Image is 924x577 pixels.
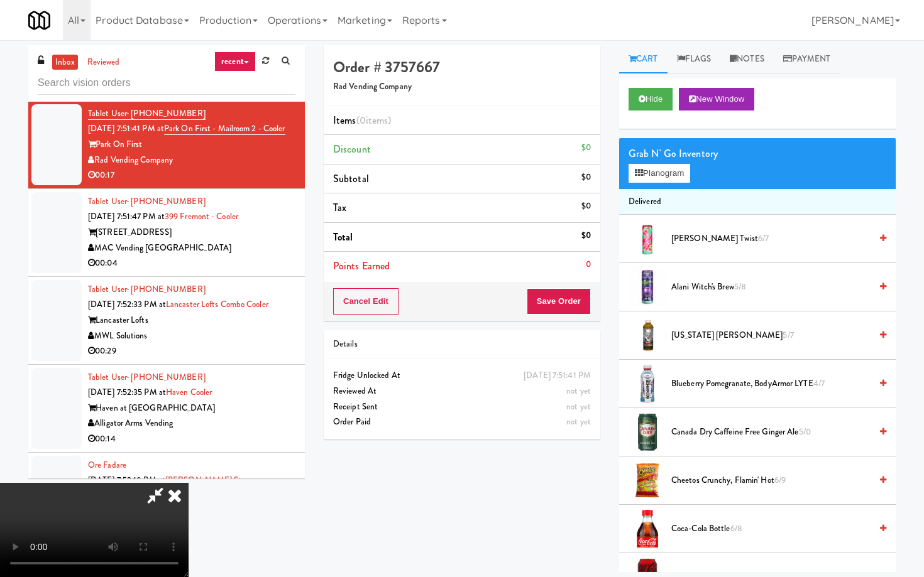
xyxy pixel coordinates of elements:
[38,72,295,95] input: Search vision orders
[28,9,50,31] img: Micromart
[88,107,206,120] a: Tablet User· [PHONE_NUMBER]
[88,386,166,398] span: [DATE] 7:52:35 PM at
[88,459,126,471] a: Ore Fadare
[88,210,165,222] span: [DATE] 7:51:47 PM at
[127,107,206,119] span: · [PHONE_NUMBER]
[88,313,295,328] div: Lancaster Lofts
[333,230,353,244] span: Total
[88,328,295,344] div: MWL Solutions
[333,368,591,384] div: Fridge Unlocked At
[165,474,252,486] a: [PERSON_NAME] Store
[28,277,305,365] li: Tablet User· [PHONE_NUMBER][DATE] 7:52:33 PM atLancaster lofts Combo CoolerLancaster LoftsMWL Sol...
[356,113,392,127] span: (0 )
[758,232,769,244] span: 6/7
[333,142,371,156] span: Discount
[366,113,388,127] ng-pluralize: items
[333,59,591,75] h4: Order # 3757667
[666,521,886,537] div: Coca-Cola Bottle6/8
[88,401,295,416] div: Haven at [GEOGRAPHIC_DATA]
[88,343,295,359] div: 00:29
[88,137,295,153] div: Park On First
[668,45,721,73] a: Flags
[28,101,305,189] li: Tablet User· [PHONE_NUMBER][DATE] 7:51:41 PM atPark on First - Mailroom 2 - CoolerPark On FirstRa...
[629,164,690,183] button: Planogram
[333,288,399,315] button: Cancel Edit
[629,88,673,111] button: Hide
[666,376,886,392] div: Blueberry Pomegranate, BodyArmor LYTE4/7
[774,45,840,73] a: Payment
[671,328,871,343] span: [US_STATE] [PERSON_NAME]
[88,298,166,310] span: [DATE] 7:52:33 PM at
[566,385,591,397] span: not yet
[88,168,295,183] div: 00:17
[166,298,268,310] a: Lancaster lofts Combo Cooler
[88,240,295,256] div: MAC Vending [GEOGRAPHIC_DATA]
[127,371,206,383] span: · [PHONE_NUMBER]
[88,431,295,447] div: 00:14
[88,416,295,431] div: Alligator Arms Vending
[527,288,591,315] button: Save Order
[671,521,871,537] span: Coca-Cola Bottle
[666,473,886,488] div: Cheetos Crunchy, Flamin' Hot6/9
[783,329,793,341] span: 5/7
[679,88,754,111] button: New Window
[84,55,123,70] a: reviewed
[88,225,295,240] div: [STREET_ADDRESS]
[88,474,165,486] span: [DATE] 7:53:18 PM at
[333,259,390,273] span: Points Earned
[671,279,871,295] span: Alani Witch's Brew
[619,45,668,73] a: Cart
[333,171,369,186] span: Subtotal
[88,122,164,134] span: [DATE] 7:51:41 PM at
[581,198,591,214] div: $0
[88,283,206,295] a: Tablet User· [PHONE_NUMBER]
[214,51,256,72] a: recent
[566,401,591,413] span: not yet
[88,371,206,383] a: Tablet User· [PHONE_NUMBER]
[671,424,871,440] span: Canada Dry Caffeine Free Ginger Ale
[88,195,206,207] a: Tablet User· [PHONE_NUMBER]
[720,45,774,73] a: Notes
[581,170,591,185] div: $0
[734,281,746,293] span: 5/8
[127,195,206,207] span: · [PHONE_NUMBER]
[88,153,295,168] div: Rad Vending Company
[666,279,886,295] div: Alani Witch's Brew5/8
[333,399,591,415] div: Receipt Sent
[730,522,742,534] span: 6/8
[774,474,786,486] span: 6/9
[619,189,896,215] li: Delivered
[666,424,886,440] div: Canada Dry Caffeine Free Ginger Ale5/0
[333,200,346,215] span: Tax
[166,386,212,398] a: Haven Cooler
[52,55,78,70] a: inbox
[581,228,591,244] div: $0
[586,257,591,272] div: 0
[629,144,886,163] div: Grab N' Go Inventory
[813,377,825,389] span: 4/7
[671,473,871,488] span: Cheetos Crunchy, Flamin' Hot
[333,414,591,430] div: Order Paid
[581,140,591,156] div: $0
[127,283,206,295] span: · [PHONE_NUMBER]
[666,328,886,343] div: [US_STATE] [PERSON_NAME]5/7
[671,231,871,247] span: [PERSON_NAME] Twist
[333,384,591,399] div: Reviewed At
[671,376,871,392] span: Blueberry Pomegranate, BodyArmor LYTE
[799,426,811,438] span: 5/0
[666,231,886,247] div: [PERSON_NAME] Twist6/7
[333,113,391,127] span: Items
[333,82,591,92] h5: Rad Vending Company
[88,256,295,271] div: 00:04
[28,189,305,277] li: Tablet User· [PHONE_NUMBER][DATE] 7:51:47 PM at399 Fremont - Cooler[STREET_ADDRESS]MAC Vending [G...
[566,416,591,428] span: not yet
[28,453,305,525] li: Ore Fadare[DATE] 7:53:18 PM at[PERSON_NAME] StoreKitchenMate00:06
[165,210,238,222] a: 399 Fremont - Cooler
[333,337,591,352] div: Details
[28,365,305,453] li: Tablet User· [PHONE_NUMBER][DATE] 7:52:35 PM atHaven CoolerHaven at [GEOGRAPHIC_DATA]Alligator Ar...
[164,122,285,135] a: Park on First - Mailroom 2 - Cooler
[524,368,591,384] div: [DATE] 7:51:41 PM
